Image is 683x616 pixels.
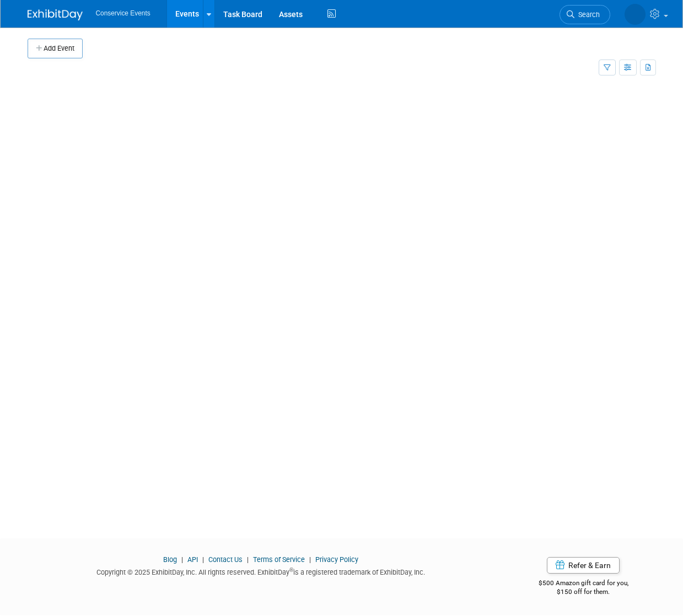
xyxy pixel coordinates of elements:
[200,555,207,564] span: |
[306,555,314,564] span: |
[315,555,358,564] a: Privacy Policy
[511,587,656,597] div: $150 off for them.
[244,555,251,564] span: |
[28,39,83,58] button: Add Event
[28,9,83,20] img: ExhibitDay
[547,557,620,574] a: Refer & Earn
[96,9,150,17] span: Conservice Events
[179,555,186,564] span: |
[253,555,305,564] a: Terms of Service
[560,5,610,24] a: Search
[574,10,600,19] span: Search
[625,4,646,25] img: Amiee Griffey
[187,555,198,564] a: API
[208,555,243,564] a: Contact Us
[28,565,495,577] div: Copyright © 2025 ExhibitDay, Inc. All rights reserved. ExhibitDay is a registered trademark of Ex...
[511,571,656,597] div: $500 Amazon gift card for you,
[163,555,177,564] a: Blog
[289,567,293,573] sup: ®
